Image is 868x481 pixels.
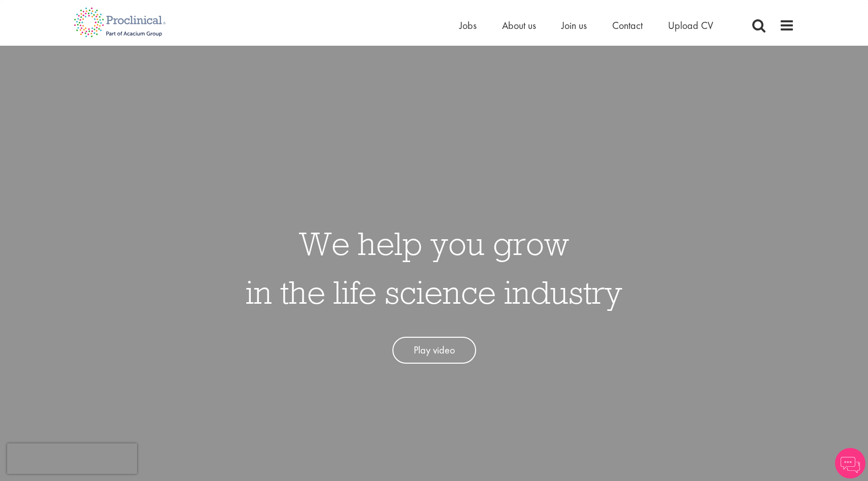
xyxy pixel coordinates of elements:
[668,19,713,32] a: Upload CV
[835,448,865,478] img: Chatbot
[561,19,587,32] a: Join us
[459,19,477,32] a: Jobs
[502,19,536,32] a: About us
[246,219,622,316] h1: We help you grow in the life science industry
[392,337,476,364] a: Play video
[612,19,643,32] a: Contact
